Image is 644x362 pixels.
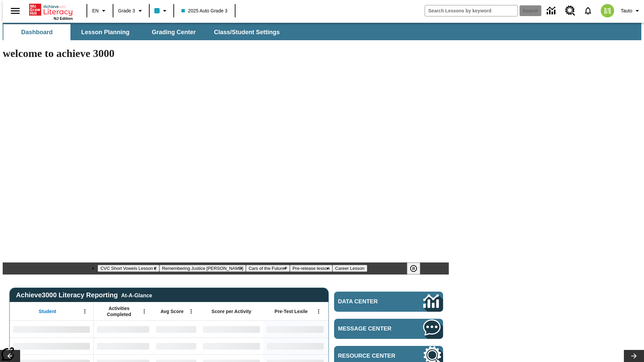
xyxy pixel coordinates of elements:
[80,306,90,316] button: Open Menu
[153,321,200,338] div: No Data,
[338,325,403,332] span: Message Center
[332,265,367,272] button: Slide 5 Career Lesson
[338,298,401,305] span: Data Center
[16,291,152,299] span: Achieve3000 Literacy Reporting
[152,28,196,36] span: Grading Center
[561,2,579,20] a: Resource Center, Will open in new tab
[29,2,73,20] div: Home
[334,319,443,339] a: Message Center
[209,24,285,40] button: Class/Student Settings
[39,308,56,314] span: Student
[89,5,111,17] button: Language: EN, Select a language
[152,5,171,17] button: Class color is light blue. Change class color
[72,24,139,40] button: Lesson Planning
[425,5,518,16] input: search field
[579,2,597,19] a: Notifications
[624,350,644,362] button: Lesson carousel, Next
[601,4,614,17] img: avatar image
[181,7,228,14] span: 2025 Auto Grade 3
[98,265,159,272] button: Slide 1 CVC Short Vowels Lesson 2
[618,5,644,17] button: Profile/Settings
[159,265,246,272] button: Slide 2 Remembering Justice O'Connor
[334,292,443,312] a: Data Center
[407,262,420,275] button: Pause
[3,24,70,40] button: Dashboard
[115,5,147,17] button: Grade: Grade 3, Select a grade
[29,3,73,16] a: Home
[214,28,280,36] span: Class/Student Settings
[290,265,332,272] button: Slide 4 Pre-release lesson
[407,262,427,275] div: Pause
[5,1,25,21] button: Open side menu
[21,28,53,36] span: Dashboard
[186,306,196,316] button: Open Menu
[92,7,99,14] span: EN
[118,7,135,14] span: Grade 3
[212,308,252,314] span: Score per Activity
[3,47,449,60] h1: welcome to achieve 3000
[3,24,286,40] div: SubNavbar
[314,306,324,316] button: Open Menu
[597,2,618,19] button: Select a new avatar
[275,308,308,314] span: Pre-Test Lexile
[621,7,632,14] span: Tauto
[81,28,129,36] span: Lesson Planning
[97,305,141,317] span: Activities Completed
[3,23,641,40] div: SubNavbar
[543,2,561,20] a: Data Center
[121,291,152,299] div: At-A-Glance
[246,265,290,272] button: Slide 3 Cars of the Future?
[140,24,207,40] button: Grading Center
[160,308,183,314] span: Avg Score
[94,338,153,354] div: No Data,
[94,321,153,338] div: No Data,
[338,353,403,359] span: Resource Center
[153,338,200,354] div: No Data,
[139,306,149,316] button: Open Menu
[54,16,73,20] span: NJ Edition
